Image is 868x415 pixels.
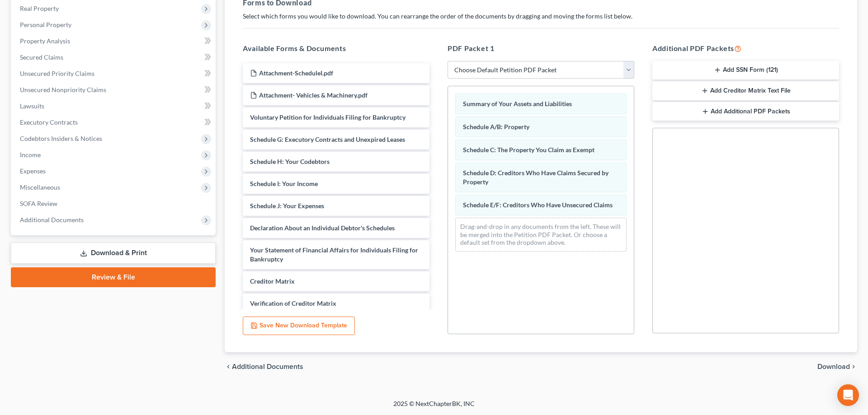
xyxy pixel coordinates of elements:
span: Creditor Matrix [250,277,295,285]
span: Schedule H: Your Codebtors [250,158,330,165]
h5: PDF Packet 1 [448,43,634,54]
span: Additional Documents [20,216,84,224]
a: chevron_left Additional Documents [225,363,303,370]
span: Attachment- Vehicles & Machinery.pdf [259,91,368,99]
span: Income [20,151,41,159]
a: Unsecured Nonpriority Claims [13,82,216,98]
span: SOFA Review [20,200,57,207]
span: Attachment-ScheduleI.pdf [259,69,333,77]
div: Drag-and-drop in any documents from the left. These will be merged into the Petition PDF Packet. ... [455,218,627,252]
span: Expenses [20,167,46,175]
span: Unsecured Priority Claims [20,70,94,77]
a: Download & Print [11,242,216,264]
span: Additional Documents [232,363,303,370]
p: Select which forms you would like to download. You can rearrange the order of the documents by dr... [243,12,839,21]
h5: Available Forms & Documents [243,43,429,54]
button: Save New Download Template [243,317,355,336]
button: Add Additional PDF Packets [652,102,839,121]
span: Your Statement of Financial Affairs for Individuals Filing for Bankruptcy [250,246,418,263]
span: Miscellaneous [20,183,60,191]
a: Secured Claims [13,49,216,65]
span: Schedule C: The Property You Claim as Exempt [463,146,594,154]
span: Unsecured Nonpriority Claims [20,86,106,93]
button: Add Creditor Matrix Text File [652,81,839,100]
span: Secured Claims [20,53,63,61]
span: Personal Property [20,21,71,28]
a: SOFA Review [13,196,216,212]
span: Schedule G: Executory Contracts and Unexpired Leases [250,135,405,143]
span: Schedule J: Your Expenses [250,202,324,210]
span: Schedule D: Creditors Who Have Claims Secured by Property [463,169,609,186]
span: Verification of Creditor Matrix [250,299,336,307]
a: Review & File [11,267,216,287]
span: Download [817,363,850,370]
span: Declaration About an Individual Debtor's Schedules [250,224,395,232]
span: Schedule A/B: Property [463,123,529,131]
i: chevron_right [850,363,857,370]
a: Executory Contracts [13,114,216,131]
span: Codebtors Insiders & Notices [20,135,102,142]
span: Property Analysis [20,37,70,45]
button: Add SSN Form (121) [652,61,839,80]
a: Lawsuits [13,98,216,114]
button: Download chevron_right [817,363,857,370]
span: Summary of Your Assets and Liabilities [463,100,572,107]
i: chevron_left [225,363,232,370]
h5: Additional PDF Packets [652,43,839,54]
div: Open Intercom Messenger [837,384,859,406]
a: Unsecured Priority Claims [13,65,216,82]
span: Schedule I: Your Income [250,180,318,187]
span: Schedule E/F: Creditors Who Have Unsecured Claims [463,201,613,209]
span: Voluntary Petition for Individuals Filing for Bankruptcy [250,113,406,121]
span: Real Property [20,5,59,12]
span: Executory Contracts [20,118,78,126]
a: Property Analysis [13,33,216,49]
span: Lawsuits [20,102,44,110]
